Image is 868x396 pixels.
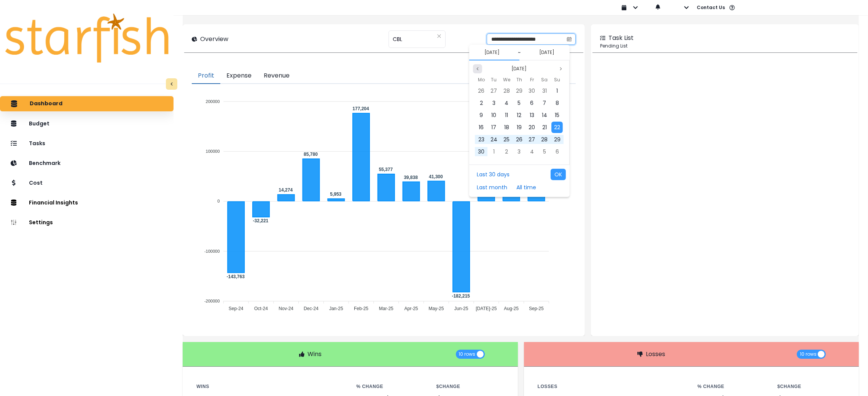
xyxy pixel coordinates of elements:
[190,382,350,391] th: Wins
[513,182,540,193] button: All time
[487,85,500,97] div: 27 Aug 2024
[479,124,484,131] span: 16
[503,75,510,84] span: We
[530,111,534,119] span: 13
[526,109,538,121] div: 13 Sep 2024
[526,75,538,85] div: Friday
[543,148,546,155] span: 5
[517,111,522,119] span: 12
[551,133,564,146] div: 29 Sep 2024
[454,306,468,312] tspan: Jun-25
[646,350,665,359] p: Losses
[771,382,851,391] th: $ Change
[518,148,521,155] span: 3
[526,121,538,133] div: 20 Sep 2024
[538,85,551,97] div: 31 Aug 2024
[503,136,510,143] span: 25
[354,306,368,312] tspan: Feb-25
[516,75,522,84] span: Th
[556,87,558,95] span: 1
[542,75,548,84] span: Sa
[554,136,561,143] span: 29
[551,85,564,97] div: 01 Sep 2024
[473,182,511,193] button: Last month
[200,35,228,44] p: Overview
[529,124,535,131] span: 20
[475,97,487,109] div: 02 Sep 2024
[429,306,444,312] tspan: May-25
[513,109,526,121] div: 12 Sep 2024
[487,146,500,158] div: 01 Oct 2024
[437,32,441,40] button: Clear
[481,48,503,57] button: Select start date
[513,146,526,158] div: 03 Oct 2024
[459,350,476,359] span: 10 rows
[491,75,497,84] span: Tu
[487,75,500,85] div: Tuesday
[329,306,343,312] tspan: Jan-25
[691,382,771,391] th: % Change
[538,75,551,85] div: Saturday
[551,146,564,158] div: 06 Oct 2024
[555,111,559,119] span: 15
[29,120,49,127] p: Budget
[405,306,418,312] tspan: Apr-25
[513,133,526,146] div: 26 Sep 2024
[478,136,484,143] span: 23
[530,148,534,155] span: 4
[551,97,564,109] div: 08 Sep 2024
[204,299,220,303] tspan: -200000
[551,169,566,180] button: OK
[538,97,551,109] div: 07 Sep 2024
[500,75,513,85] div: Wednesday
[608,33,634,43] p: Task List
[551,121,564,133] div: 22 Sep 2024
[536,48,557,57] button: Select end date
[504,124,509,131] span: 18
[350,382,430,391] th: % Change
[554,75,560,84] span: Su
[204,249,220,253] tspan: -100000
[475,121,487,133] div: 16 Sep 2024
[491,111,496,119] span: 10
[29,140,45,147] p: Tasks
[475,146,487,158] div: 30 Sep 2024
[476,306,497,312] tspan: [DATE]-25
[513,97,526,109] div: 05 Sep 2024
[551,109,564,121] div: 15 Sep 2024
[30,100,62,107] p: Dashboard
[473,169,513,180] button: Last 30 days
[500,109,513,121] div: 11 Sep 2024
[532,382,691,391] th: Losses
[529,87,535,95] span: 30
[567,36,572,42] svg: calendar
[192,68,220,84] button: Profit
[559,67,563,71] svg: page next
[517,124,522,131] span: 19
[529,306,544,312] tspan: Sep-25
[493,148,495,155] span: 1
[529,136,535,143] span: 27
[254,306,268,312] tspan: Oct-24
[513,75,526,85] div: Thursday
[556,99,559,107] span: 8
[504,306,519,312] tspan: Aug-25
[478,148,484,155] span: 30
[487,109,500,121] div: 10 Sep 2024
[516,87,522,95] span: 29
[491,87,497,95] span: 27
[530,75,534,84] span: Fr
[500,97,513,109] div: 04 Sep 2024
[379,306,393,312] tspan: Mar-25
[229,306,244,312] tspan: Sep-24
[258,68,296,84] button: Revenue
[491,124,496,131] span: 17
[206,149,220,154] tspan: 100000
[556,64,565,73] button: Next month
[538,109,551,121] div: 14 Sep 2024
[500,146,513,158] div: 02 Oct 2024
[556,148,559,155] span: 6
[513,121,526,133] div: 19 Sep 2024
[500,133,513,146] div: 25 Sep 2024
[516,136,522,143] span: 26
